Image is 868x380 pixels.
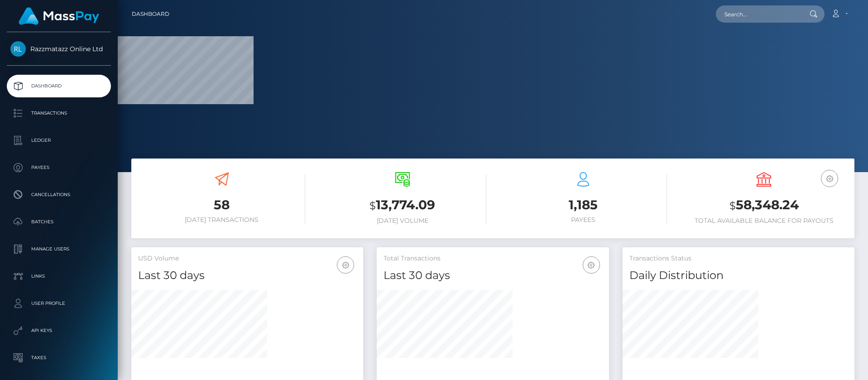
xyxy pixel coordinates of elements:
[681,217,848,225] h6: Total Available Balance for Payouts
[7,45,111,53] span: Razzmatazz Online Ltd
[384,254,602,263] h5: Total Transactions
[10,297,107,310] p: User Profile
[7,211,111,233] a: Batches
[10,269,107,283] p: Links
[10,106,107,120] p: Transactions
[629,254,848,263] h5: Transactions Status
[10,242,107,256] p: Manage Users
[369,199,376,212] small: $
[681,196,848,215] h3: 58,348.24
[7,265,111,288] a: Links
[10,351,107,365] p: Taxes
[7,292,111,315] a: User Profile
[138,196,305,214] h3: 58
[138,254,356,263] h5: USD Volume
[729,199,736,212] small: $
[7,319,111,342] a: API Keys
[132,5,169,24] a: Dashboard
[10,41,26,57] img: Razzmatazz Online Ltd
[10,215,107,229] p: Batches
[716,5,801,23] input: Search...
[7,346,111,369] a: Taxes
[319,217,486,225] h6: [DATE] Volume
[319,196,486,215] h3: 13,774.09
[7,238,111,260] a: Manage Users
[629,268,848,284] h4: Daily Distribution
[384,268,602,284] h4: Last 30 days
[7,183,111,206] a: Cancellations
[10,188,107,202] p: Cancellations
[7,129,111,152] a: Ledger
[19,7,99,25] img: MassPay Logo
[500,216,667,224] h6: Payees
[7,156,111,179] a: Payees
[10,79,107,93] p: Dashboard
[10,324,107,337] p: API Keys
[10,161,107,174] p: Payees
[10,134,107,147] p: Ledger
[7,75,111,97] a: Dashboard
[138,268,356,284] h4: Last 30 days
[500,196,667,214] h3: 1,185
[138,216,305,224] h6: [DATE] Transactions
[7,102,111,125] a: Transactions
